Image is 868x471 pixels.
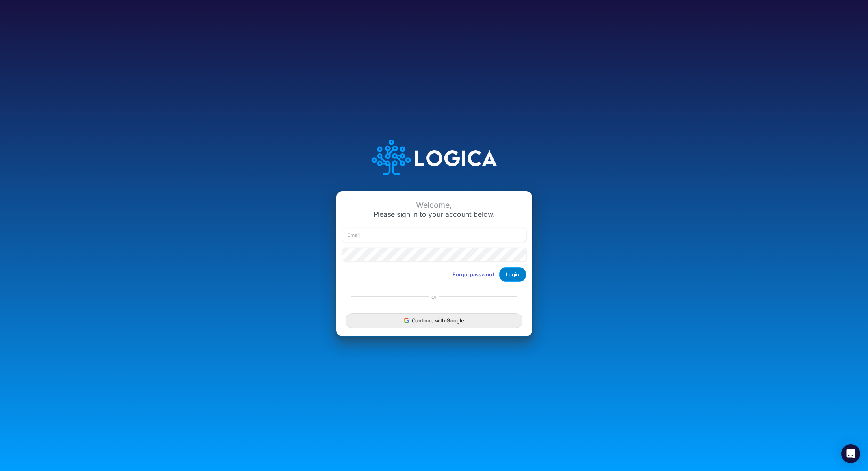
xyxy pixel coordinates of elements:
button: Forgot password [448,268,499,281]
div: Open Intercom Messenger [841,444,860,463]
input: Email [342,228,526,242]
div: Welcome, [342,201,526,210]
button: Login [499,267,526,282]
span: Please sign in to your account below. [374,210,495,218]
button: Continue with Google [346,313,522,328]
